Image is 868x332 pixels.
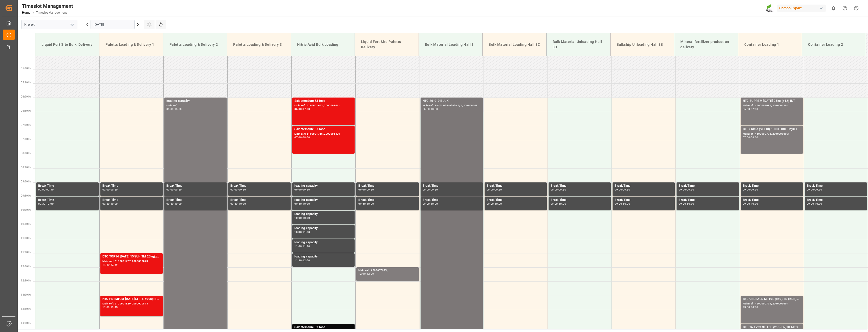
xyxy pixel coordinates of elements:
[238,188,238,191] div: -
[679,203,686,205] div: 09:30
[302,217,302,219] div: -
[423,108,430,110] div: 06:00
[423,198,481,203] div: Break Time
[166,99,225,104] div: loading capacity
[423,104,481,108] div: Main ref : Schiff Wittenheim 2/2, 20000000879
[359,37,415,52] div: Liquid Fert Site Paletts Delivery
[743,306,750,308] div: 13:00
[743,325,801,330] div: BFL 36 Extra SL 10L (x60) EN,TR MTO
[167,40,223,49] div: Paletts Loading & Delivery 2
[750,306,751,308] div: -
[679,188,686,191] div: 09:00
[102,306,110,308] div: 13:00
[102,198,161,203] div: Break Time
[807,203,814,205] div: 09:30
[21,293,31,296] span: 13:00 Hr
[366,188,366,191] div: -
[743,99,801,104] div: NTC SUPREM [DATE] 25kg (x42) INT
[21,152,31,155] span: 08:00 Hr
[102,188,110,191] div: 09:00
[230,203,238,205] div: 09:30
[431,188,438,191] div: 09:30
[743,136,750,138] div: 07:00
[766,4,774,13] img: Screenshot%202023-09-29%20at%2010.02.21.png_1712312052.png
[679,198,737,203] div: Break Time
[68,21,76,29] button: open menu
[423,40,479,49] div: Bulk Material Loading Hall 1
[743,104,801,108] div: Main ref : 4500001086, 2000001104
[806,40,862,49] div: Container Loading 2
[39,40,95,49] div: Liquid Fert Site Bulk Delivery
[828,3,839,14] button: show 0 new notifications
[294,198,353,203] div: loading capacity
[230,198,289,203] div: Break Time
[38,198,97,203] div: Break Time
[358,198,417,203] div: Break Time
[302,136,310,138] div: 08:00
[430,203,430,205] div: -
[358,188,366,191] div: 09:00
[166,203,174,205] div: 09:30
[294,245,302,247] div: 11:00
[302,188,302,191] div: -
[22,2,73,10] div: Timeslot Management
[111,264,118,266] div: 12:15
[487,188,494,191] div: 09:00
[751,136,758,138] div: 08:00
[110,203,110,205] div: -
[423,188,430,191] div: 09:00
[21,322,31,324] span: 14:00 Hr
[102,264,110,266] div: 11:30
[102,302,161,306] div: Main ref : 6100001829, 2000000813
[494,203,495,205] div: -
[302,245,302,247] div: -
[814,188,815,191] div: -
[21,81,31,84] span: 05:30 Hr
[487,203,494,205] div: 09:30
[750,188,751,191] div: -
[21,20,77,29] input: Type to search/select
[367,273,374,275] div: 12:30
[166,188,174,191] div: 09:00
[777,5,826,12] div: Compo Expert
[110,264,110,266] div: -
[294,231,302,233] div: 10:30
[777,3,828,13] button: Compo Expert
[302,231,302,233] div: -
[743,198,801,203] div: Break Time
[551,188,558,191] div: 09:00
[366,203,366,205] div: -
[21,166,31,169] span: 08:30 Hr
[815,188,822,191] div: 09:30
[294,132,353,136] div: Main ref : 6100001715, 2000001426
[750,108,751,110] div: -
[839,3,851,14] button: Help Center
[294,240,353,245] div: loading capacity
[358,203,366,205] div: 09:30
[302,108,310,110] div: 07:00
[358,268,417,273] div: Main ref : 4500007975,
[238,203,246,205] div: 10:00
[294,99,353,104] div: Salpetersäure 53 lose
[302,136,302,138] div: -
[110,306,110,308] div: -
[302,203,310,205] div: 10:00
[294,254,353,259] div: loading capacity
[21,109,31,112] span: 06:30 Hr
[495,188,502,191] div: 09:30
[487,198,545,203] div: Break Time
[431,203,438,205] div: 10:00
[431,108,438,110] div: 18:00
[622,188,623,191] div: -
[430,108,430,110] div: -
[367,203,374,205] div: 10:00
[21,237,31,240] span: 11:00 Hr
[615,188,622,191] div: 09:00
[294,226,353,231] div: loading capacity
[231,40,287,49] div: Paletts Loading & Delivery 3
[815,203,822,205] div: 10:00
[367,188,374,191] div: 09:30
[687,203,694,205] div: 10:00
[686,203,687,205] div: -
[102,259,161,264] div: Main ref : 6100001727, 2000000823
